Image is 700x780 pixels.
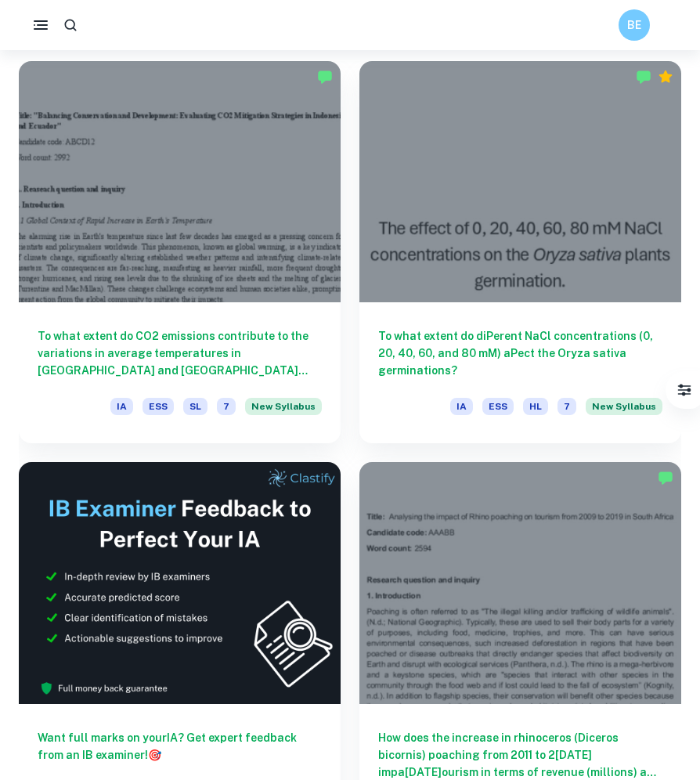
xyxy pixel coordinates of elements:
span: HL [523,398,548,415]
button: Filter [669,374,700,406]
div: Starting from the May 2026 session, the ESS IA requirements have changed. We created this exempla... [245,398,322,424]
img: Thumbnail [19,462,341,703]
a: To what extent do CO2 emissions contribute to the variations in average temperatures in [GEOGRAPH... [19,61,341,443]
span: ESS [482,398,514,415]
span: IA [110,398,133,415]
span: 🎯 [148,749,161,761]
img: Marked [636,69,651,85]
div: Premium [658,69,673,85]
button: BE [619,9,650,41]
span: 7 [217,398,236,415]
a: To what extent do diPerent NaCl concentrations (0, 20, 40, 60, and 80 mM) aPect the Oryza sativa ... [359,61,681,443]
span: ESS [143,398,174,415]
span: 7 [557,398,576,415]
h6: Want full marks on your IA ? Get expert feedback from an IB examiner! [38,729,322,764]
span: New Syllabus [245,398,322,415]
span: New Syllabus [586,398,662,415]
h6: To what extent do CO2 emissions contribute to the variations in average temperatures in [GEOGRAPH... [38,327,322,379]
h6: BE [626,16,644,34]
img: Marked [658,470,673,486]
img: Marked [317,69,333,85]
span: IA [450,398,473,415]
h6: To what extent do diPerent NaCl concentrations (0, 20, 40, 60, and 80 mM) aPect the Oryza sativa ... [378,327,662,379]
span: SL [183,398,207,415]
div: Starting from the May 2026 session, the ESS IA requirements have changed. We created this exempla... [586,398,662,424]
